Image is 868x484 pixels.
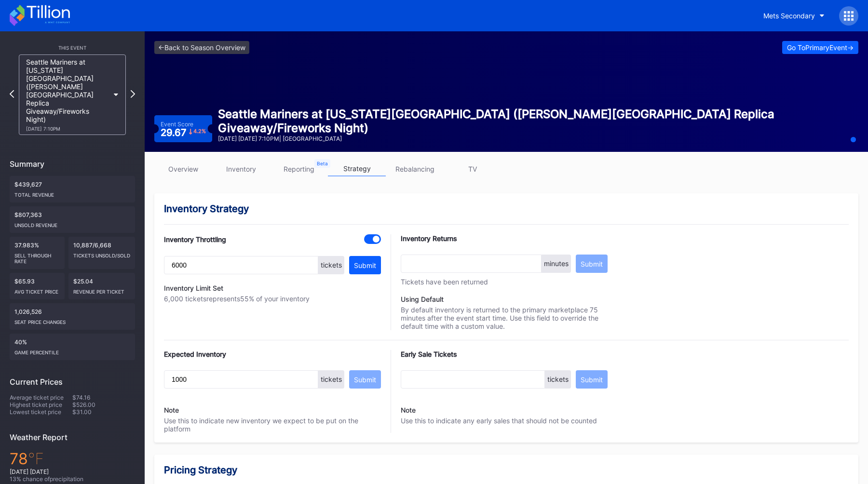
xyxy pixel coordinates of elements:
div: 1,026,526 [10,303,135,330]
div: 6,000 tickets represents 55 % of your inventory [164,295,381,303]
div: Note [401,406,608,414]
div: Mets Secondary [763,12,815,20]
div: tickets [318,370,344,389]
div: Lowest ticket price [10,408,72,416]
div: [DATE] [DATE] [10,468,135,475]
div: 78 [10,449,135,468]
a: TV [444,161,502,176]
div: Revenue per ticket [73,285,130,295]
button: Submit [576,255,608,273]
div: $526.00 [72,401,135,408]
div: [DATE] [DATE] 7:10PM | [GEOGRAPHIC_DATA] [218,135,845,142]
div: This Event [10,45,135,51]
button: Submit [349,256,381,274]
a: <-Back to Season Overview [154,41,249,54]
a: overview [154,161,212,176]
div: 37.983% [10,237,65,269]
div: Current Prices [10,377,135,387]
div: [DATE] 7:10PM [26,126,109,132]
div: Weather Report [10,432,135,442]
div: Early Sale Tickets [401,350,608,358]
div: Go To Primary Event -> [787,43,854,52]
div: $807,363 [10,206,135,233]
button: Submit [349,370,381,389]
div: Using Default [401,295,608,303]
div: Highest ticket price [10,401,72,408]
div: Total Revenue [14,188,130,198]
button: Mets Secondary [756,7,832,25]
div: Submit [581,260,603,268]
div: Submit [354,261,376,269]
div: By default inventory is returned to the primary marketplace 75 minutes after the event start time... [401,295,608,330]
button: Submit [576,370,608,389]
div: Submit [354,376,376,384]
a: inventory [212,161,270,176]
div: Seattle Mariners at [US_STATE][GEOGRAPHIC_DATA] ([PERSON_NAME][GEOGRAPHIC_DATA] Replica Giveaway/... [218,107,845,135]
div: Use this to indicate new inventory we expect to be put on the platform [164,393,381,433]
div: 4.2 % [193,129,206,134]
div: Game percentile [14,346,130,355]
div: Event Score [161,121,193,128]
div: minutes [542,255,571,273]
div: 10,887/6,668 [68,237,135,269]
div: Tickets Unsold/Sold [73,249,130,258]
div: Average ticket price [10,394,72,401]
div: Avg ticket price [14,285,60,295]
div: 40% [10,334,135,360]
div: Inventory Throttling [164,235,226,243]
a: rebalancing [386,161,444,176]
div: seat price changes [14,315,130,325]
div: $65.93 [10,273,65,299]
div: Note [164,406,381,414]
div: Summary [10,159,135,169]
div: 13 % chance of precipitation [10,475,135,483]
div: Inventory Strategy [164,203,849,215]
span: ℉ [28,449,44,468]
button: Go ToPrimaryEvent-> [782,41,858,54]
div: Submit [581,376,603,384]
div: Expected Inventory [164,350,381,358]
div: Seattle Mariners at [US_STATE][GEOGRAPHIC_DATA] ([PERSON_NAME][GEOGRAPHIC_DATA] Replica Giveaway/... [26,58,109,132]
div: Inventory Returns [401,234,608,242]
div: Sell Through Rate [14,249,60,264]
div: tickets [318,256,344,274]
div: Tickets have been returned [401,278,608,285]
div: $31.00 [72,408,135,416]
a: reporting [270,161,328,176]
div: $74.16 [72,394,135,401]
div: Pricing Strategy [164,464,849,476]
div: Unsold Revenue [14,218,130,228]
div: Inventory Limit Set [164,284,381,292]
a: strategy [328,161,386,176]
div: tickets [545,370,571,389]
div: Use this to indicate any early sales that should not be counted [401,393,608,425]
div: 29.67 [161,128,206,137]
div: $25.04 [68,273,135,299]
div: $439,627 [10,176,135,202]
